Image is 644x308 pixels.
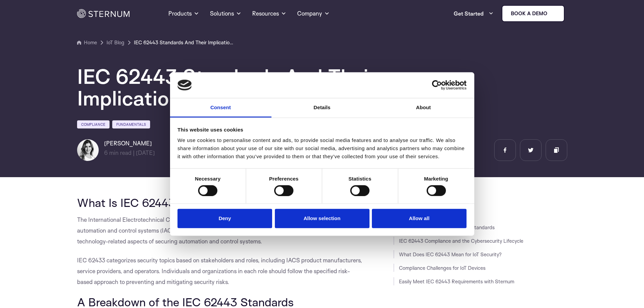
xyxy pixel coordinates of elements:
a: IoT Blog [106,39,124,47]
div: This website uses cookies [177,126,467,134]
a: Resources [252,1,286,26]
strong: Necessary [195,176,221,182]
img: sternum iot [550,11,555,16]
a: What Does IEC 62443 Mean for IoT Security? [399,251,502,258]
a: Fundamentals [112,120,150,128]
a: Products [168,1,199,26]
a: Consent [170,98,271,118]
h1: IEC 62443 Standards And Their Implications For IoT Security [77,66,483,109]
button: Allow all [372,209,467,228]
span: 6 [104,149,108,156]
p: IEC 62433 categorizes security topics based on stakeholders and roles, including IACS product man... [77,255,363,287]
a: IEC 62443 Compliance and the Cybersecurity Lifecycle [399,238,523,244]
p: The International Electrotechnical Commission (IEC) 62443 is a set of cybersecurity standards for... [77,214,363,247]
strong: Preferences [269,176,299,182]
strong: Marketing [424,176,448,182]
a: Compliance [77,120,110,128]
a: About [373,98,474,118]
a: Details [271,98,373,118]
button: Allow selection [275,209,369,228]
h3: JUMP TO SECTION [393,196,567,202]
span: min read | [104,149,135,156]
img: Shlomit Cymbalista [77,139,99,161]
a: Usercentrics Cookiebot - opens in a new window [407,80,467,90]
a: Company [297,1,330,26]
span: [DATE] [136,149,155,156]
a: Book a demo [502,5,565,22]
a: Solutions [210,1,241,26]
div: We use cookies to personalise content and ads, to provide social media features and to analyse ou... [177,136,467,161]
h6: [PERSON_NAME] [104,139,155,147]
img: logo [177,80,192,91]
strong: Statistics [349,176,372,182]
a: Get Started [454,7,494,20]
a: Home [77,39,97,47]
a: Easily Meet IEC 62443 Requirements with Sternum [399,278,514,285]
a: Compliance Challenges for IoT Devices [399,265,485,271]
button: Deny [177,209,272,228]
a: IEC 62443 Standards And Their Implications For IoT Security [134,39,235,47]
h2: What Is IEC 62443 [77,196,363,209]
